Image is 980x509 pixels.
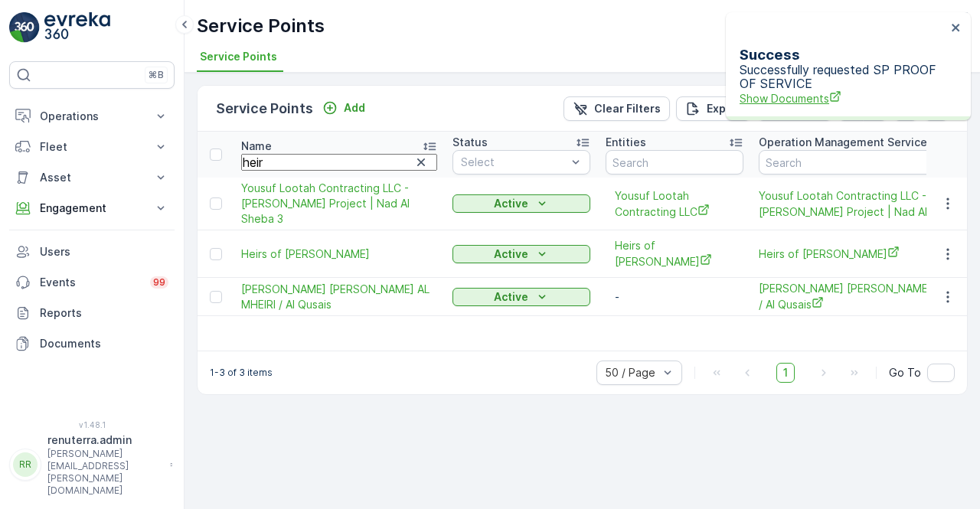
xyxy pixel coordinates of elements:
p: Engagement [40,201,144,216]
p: Events [40,275,141,290]
p: [PERSON_NAME][EMAIL_ADDRESS][PERSON_NAME][DOMAIN_NAME] [47,448,162,497]
button: RRrenuterra.admin[PERSON_NAME][EMAIL_ADDRESS][PERSON_NAME][DOMAIN_NAME] [9,432,175,497]
p: Clear Filters [594,101,661,116]
p: Entities [606,135,646,150]
a: Documents [9,328,175,359]
a: Show Documents [740,90,946,106]
button: Engagement [9,193,175,224]
span: 1 [776,363,795,383]
span: v 1.48.1 [9,420,175,429]
span: Heirs of [PERSON_NAME] [615,238,734,269]
button: Active [452,194,590,213]
div: Toggle Row Selected [210,197,222,210]
button: Active [452,245,590,263]
img: logo [9,12,40,43]
p: Service Points [216,98,313,119]
a: Yousuf Lootah Contracting LLC - Obaid Almheiri Project | Nad Al Sheba 3 [241,181,437,227]
a: Heirs of Haju Mohammad Zainal Faraidooni [241,246,437,262]
button: Operations [9,101,175,132]
a: OBAID KALIFA OBAID AL MHEIRI / Al Qusais [241,282,437,312]
button: Clear Filters [563,96,670,121]
p: - [615,289,734,305]
p: Active [494,196,528,211]
p: Status [452,135,488,150]
img: logo_light-DOdMpM7g.png [44,12,110,43]
p: Asset [40,170,144,185]
div: RR [13,452,38,477]
p: Successfully requested SP PROOF OF SERVICE [740,63,946,106]
p: 99 [153,276,165,289]
p: Export [707,101,742,116]
p: ⌘B [149,69,164,81]
p: Fleet [40,139,144,155]
a: Users [9,237,175,267]
p: 1-3 of 3 items [210,367,273,379]
p: Add [344,100,365,116]
span: Heirs of [PERSON_NAME] [241,246,437,262]
input: Search [241,154,437,171]
a: Heirs of Haju Mohammad Zainal Faraidooni [615,238,734,269]
a: Events99 [9,267,175,298]
button: Add [316,99,371,117]
p: Service Points [197,14,325,38]
p: renuterra.admin [47,432,162,448]
input: Search [606,150,743,175]
span: [PERSON_NAME] [PERSON_NAME] AL MHEIRI / Al Qusais [241,282,437,312]
p: Documents [40,336,168,351]
p: Reports [40,305,168,321]
a: Reports [9,298,175,328]
p: Users [40,244,168,259]
p: Active [494,246,528,262]
button: Active [452,288,590,306]
p: Name [241,139,272,154]
span: Yousuf Lootah Contracting LLC - [PERSON_NAME] Project | Nad Al Sheba 3 [241,181,437,227]
p: Active [494,289,528,305]
button: Asset [9,162,175,193]
button: close [951,21,962,36]
p: Select [461,155,567,170]
h3: Success [740,47,946,63]
div: Toggle Row Selected [210,291,222,303]
span: Service Points [200,49,277,64]
p: Operations [40,109,144,124]
p: Operation Management Service Point [759,135,958,150]
button: Fleet [9,132,175,162]
button: Export [676,96,751,121]
a: Yousuf Lootah Contracting LLC [615,188,734,220]
div: Toggle Row Selected [210,248,222,260]
span: Go To [889,365,921,380]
